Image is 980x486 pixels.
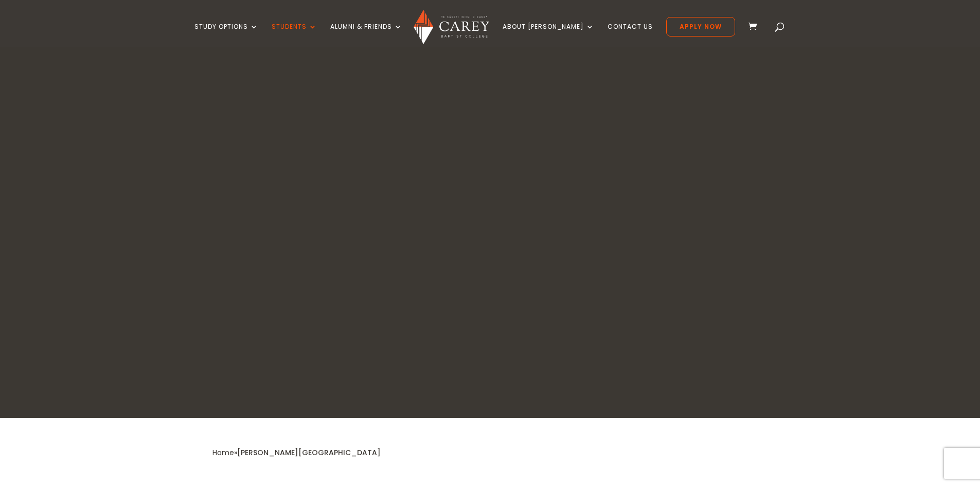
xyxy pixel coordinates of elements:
[330,23,402,47] a: Alumni & Friends
[608,23,653,47] a: Contact Us
[212,447,381,458] span: »
[666,17,735,37] a: Apply Now
[237,447,381,458] span: [PERSON_NAME][GEOGRAPHIC_DATA]
[212,447,234,458] a: Home
[414,10,489,44] img: Carey Baptist College
[503,23,594,47] a: About [PERSON_NAME]
[272,23,317,47] a: Students
[194,23,258,47] a: Study Options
